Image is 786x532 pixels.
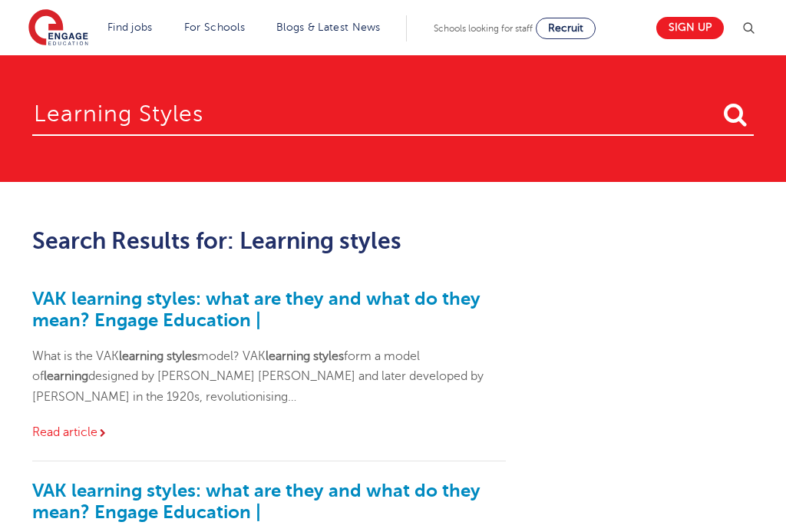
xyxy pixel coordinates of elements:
[119,349,197,363] strong: learning styles
[32,288,481,331] a: VAK learning styles: what are they and what do they mean? Engage Education |
[32,86,754,136] input: Search for:
[107,21,153,33] a: Find jobs
[536,18,596,39] a: Recruit
[28,9,88,48] img: Engage Education
[32,480,481,523] a: VAK learning styles: what are they and what do they mean? Engage Education |
[44,369,88,383] strong: learning
[548,22,583,34] span: Recruit
[434,23,533,34] span: Schools looking for staff
[266,349,344,363] strong: learning styles
[656,17,724,39] a: Sign up
[184,21,245,33] a: For Schools
[32,228,506,254] h2: Search Results for: Learning styles
[276,21,381,33] a: Blogs & Latest News
[32,349,484,404] span: What is the VAK model? VAK form a model of designed by [PERSON_NAME] [PERSON_NAME] and later deve...
[32,425,108,439] a: Read article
